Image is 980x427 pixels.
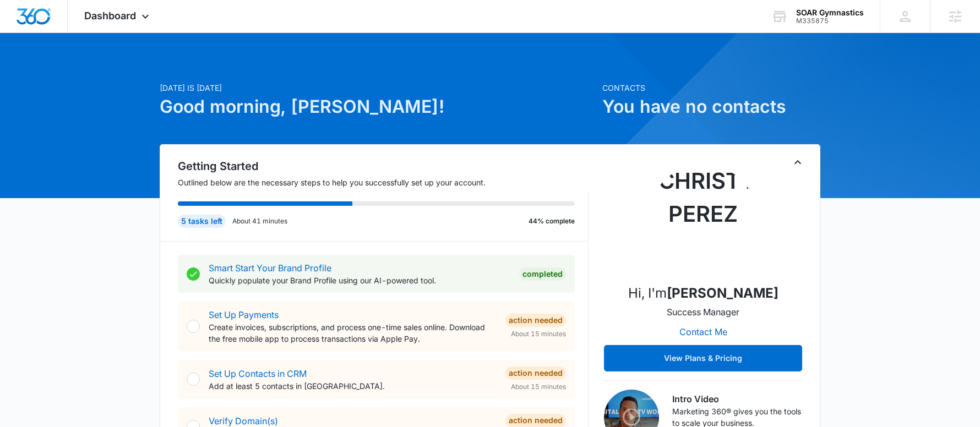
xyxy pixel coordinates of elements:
[628,283,778,303] p: Hi, I'm
[505,314,566,327] div: Action Needed
[796,8,864,17] div: account name
[84,10,136,21] span: Dashboard
[209,275,510,286] p: Quickly populate your Brand Profile using our AI-powered tool.
[209,262,331,273] a: Smart Start Your Brand Profile
[604,345,802,371] button: View Plans & Pricing
[511,329,566,339] span: About 15 minutes
[209,368,307,379] a: Set Up Contacts in CRM
[505,414,566,427] div: Action Needed
[796,17,864,25] div: account id
[178,177,589,188] p: Outlined below are the necessary steps to help you successfully set up your account.
[178,215,226,228] div: 5 tasks left
[209,309,279,320] a: Set Up Payments
[519,267,566,281] div: Completed
[178,158,589,174] h2: Getting Started
[160,82,596,94] p: [DATE] is [DATE]
[667,305,739,319] p: Success Manager
[648,165,758,275] img: Christy Perez
[209,380,497,392] p: Add at least 5 contacts in [GEOGRAPHIC_DATA].
[209,415,278,426] a: Verify Domain(s)
[160,94,596,120] h1: Good morning, [PERSON_NAME]!
[668,319,738,345] button: Contact Me
[602,94,820,120] h1: You have no contacts
[791,156,804,169] button: Toggle Collapse
[672,392,802,406] h3: Intro Video
[602,82,820,94] p: Contacts
[529,216,575,226] p: 44% complete
[667,285,778,301] strong: [PERSON_NAME]
[505,366,566,380] div: Action Needed
[511,382,566,392] span: About 15 minutes
[232,216,287,226] p: About 41 minutes
[209,321,497,344] p: Create invoices, subscriptions, and process one-time sales online. Download the free mobile app t...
